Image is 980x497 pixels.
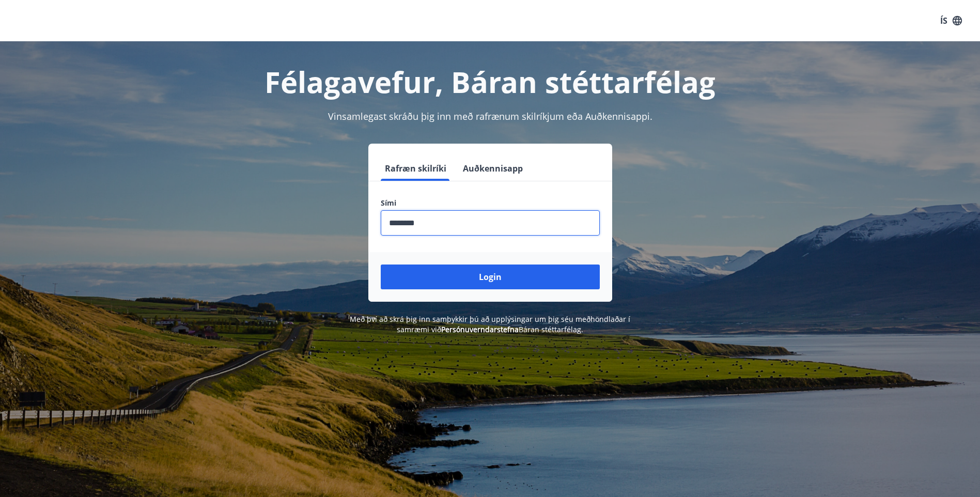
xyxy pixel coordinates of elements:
[328,110,652,122] span: Vinsamlegast skráðu þig inn með rafrænum skilríkjum eða Auðkennisappi.
[381,198,600,208] label: Sími
[131,62,850,101] h1: Félagavefur, Báran stéttarfélag
[350,314,630,334] span: Með því að skrá þig inn samþykkir þú að upplýsingar um þig séu meðhöndlaðar í samræmi við Báran s...
[459,156,527,181] button: Auðkennisapp
[381,156,450,181] button: Rafræn skilríki
[441,324,519,334] a: Persónuverndarstefna
[935,11,968,30] button: ÍS
[381,265,600,289] button: Login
